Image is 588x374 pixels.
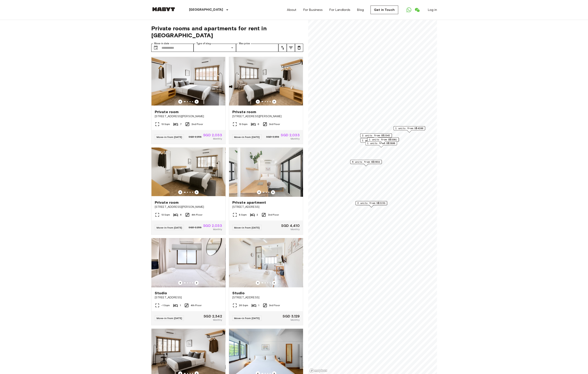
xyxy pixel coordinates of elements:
[271,190,275,194] button: Previous image
[229,238,303,287] img: Marketing picture of unit SG-01-054-010-01
[350,160,382,166] div: Map marker
[204,314,222,318] span: SGD 2,342
[152,44,160,52] button: Choose date
[178,100,182,104] button: Previous image
[195,190,199,194] button: Previous image
[428,7,437,12] a: Log in
[239,304,248,307] span: 26 Sqm
[229,147,303,235] a: Marketing picture of unit SG-01-059-002-01Previous imagePrevious imagePrivate apartment[STREET_AD...
[232,296,300,300] span: [STREET_ADDRESS]
[151,238,226,325] a: Marketing picture of unit SG-01-059-004-01Previous imagePrevious imageStudio[STREET_ADDRESS]-1 Sq...
[269,304,280,307] span: 3rd Floor
[178,190,182,194] button: Previous image
[367,138,399,144] div: Map marker
[287,7,297,12] a: About
[309,368,327,373] a: Mapbox logo
[232,114,300,118] span: [STREET_ADDRESS][PERSON_NAME]
[256,100,260,104] button: Previous image
[232,291,245,296] span: Studio
[189,7,223,12] p: [GEOGRAPHIC_DATA]
[151,147,226,235] a: Marketing picture of unit SG-01-080-001-06Previous imagePrevious imagePrivate room[STREET_ADDRESS...
[191,213,202,217] span: 4th Floor
[155,205,222,209] span: [STREET_ADDRESS][PERSON_NAME]
[234,317,260,320] span: Move-in from [DATE]
[232,109,256,114] span: Private room
[157,317,182,320] span: Move-in from [DATE]
[151,238,225,287] img: Marketing picture of unit SG-01-059-004-01
[213,227,222,231] span: Monthly
[352,160,380,164] span: 6 units from S$2033
[213,318,222,322] span: Monthly
[362,139,390,142] span: 1 units from S$3623
[239,213,247,217] span: 8 Sqm
[151,57,225,106] img: Marketing picture of unit SG-01-078-001-05
[191,122,203,126] span: 2nd Floor
[191,304,202,307] span: 4th Floor
[413,6,421,14] a: Open WeChat
[257,213,258,217] span: 2
[295,44,303,52] button: tune
[180,213,181,217] span: 6
[189,135,202,139] span: SGD 2,258
[229,57,303,144] a: Marketing picture of unit SG-01-079-001-05Previous imagePrevious imagePrivate room[STREET_ADDRESS...
[180,304,181,307] span: 1
[180,122,181,126] span: 7
[281,133,299,137] span: SGD 2,033
[272,281,276,285] button: Previous image
[155,109,179,114] span: Private room
[357,7,364,12] a: Blog
[258,304,259,307] span: 1
[195,281,199,285] button: Previous image
[272,100,276,104] button: Previous image
[239,42,250,45] label: Max price
[155,296,222,300] span: [STREET_ADDRESS]
[269,122,280,126] span: 3rd Floor
[161,304,170,307] span: -1 Sqm
[189,226,202,229] span: SGD 2,258
[234,226,260,229] span: Move-in from [DATE]
[203,224,222,227] span: SGD 2,033
[362,134,390,137] span: 2 units from S$2342
[151,7,176,11] img: Habyt
[283,314,299,318] span: SGD 3,129
[155,200,179,205] span: Private room
[266,135,279,139] span: SGD 2,258
[257,190,261,194] button: Previous image
[196,42,211,45] label: Type of stay
[239,122,248,126] span: 13 Sqm
[281,224,299,227] span: SGD 4,410
[256,281,260,285] button: Previous image
[151,57,226,144] a: Marketing picture of unit SG-01-078-001-05Previous imagePrevious imagePrivate room[STREET_ADDRESS...
[232,205,300,209] span: [STREET_ADDRESS]
[290,318,299,322] span: Monthly
[405,6,413,14] a: Open WhatsApp
[370,6,398,14] a: Get in Touch
[357,201,385,205] span: 2 units from S$2153
[360,138,392,145] div: Map marker
[360,133,392,140] div: Map marker
[355,201,387,207] div: Map marker
[369,138,397,141] span: 1 units from S$3381
[365,141,397,148] div: Map marker
[151,25,303,39] span: Private rooms and apartments for rent in [GEOGRAPHIC_DATA]
[279,44,287,52] button: tune
[178,281,182,285] button: Previous image
[329,7,350,12] a: For Landlords
[290,227,299,231] span: Monthly
[213,137,222,141] span: Monthly
[232,200,266,205] span: Private apartment
[203,133,222,137] span: SGD 2,033
[303,7,323,12] a: For Business
[268,213,279,217] span: 3rd Floor
[155,291,167,296] span: Studio
[157,226,182,229] span: Move-in from [DATE]
[157,135,182,139] span: Move-in from [DATE]
[161,213,170,217] span: 13 Sqm
[393,126,425,133] div: Map marker
[234,135,260,139] span: Move-in from [DATE]
[161,122,170,126] span: 13 Sqm
[290,137,299,141] span: Monthly
[287,44,295,52] button: tune
[257,122,259,126] span: 6
[395,126,423,130] span: 1 units from S$4200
